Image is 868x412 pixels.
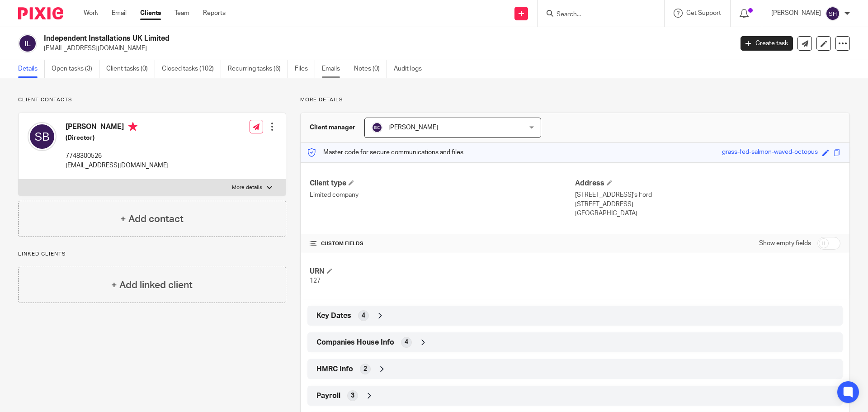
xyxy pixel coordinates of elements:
[310,278,321,284] span: 127
[228,60,288,78] a: Recurring tasks (6)
[120,212,184,226] h4: + Add contact
[44,44,727,53] p: [EMAIL_ADDRESS][DOMAIN_NAME]
[310,190,575,199] p: Limited company
[394,60,429,78] a: Audit logs
[771,9,821,18] p: [PERSON_NAME]
[316,365,353,374] span: HMRC Info
[307,148,463,157] p: Master code for secure communications and files
[175,9,189,18] a: Team
[362,311,365,320] span: 4
[106,60,155,78] a: Client tasks (0)
[66,161,169,170] p: [EMAIL_ADDRESS][DOMAIN_NAME]
[44,34,590,43] h2: Independent Installations UK Limited
[316,311,351,321] span: Key Dates
[18,96,286,104] p: Client contacts
[300,96,850,104] p: More details
[372,122,382,133] img: svg%3E
[66,152,169,161] p: 7748300526
[28,122,57,151] img: svg%3E
[84,9,98,18] a: Work
[203,9,226,18] a: Reports
[354,60,387,78] a: Notes (0)
[388,124,438,131] span: [PERSON_NAME]
[18,251,286,258] p: Linked clients
[310,240,575,247] h4: CUSTOM FIELDS
[66,133,169,142] h5: (Director)
[66,122,169,133] h4: [PERSON_NAME]
[52,60,99,78] a: Open tasks (3)
[741,36,793,51] a: Create task
[112,9,127,18] a: Email
[128,122,137,131] i: Primary
[162,60,221,78] a: Closed tasks (102)
[759,239,811,248] label: Show empty fields
[18,34,37,53] img: svg%3E
[351,391,354,400] span: 3
[310,267,575,276] h4: URN
[575,200,840,209] p: [STREET_ADDRESS]
[316,391,340,401] span: Payroll
[295,60,315,78] a: Files
[556,11,637,19] input: Search
[111,278,193,292] h4: + Add linked client
[18,7,63,19] img: Pixie
[575,209,840,218] p: [GEOGRAPHIC_DATA]
[310,123,355,132] h3: Client manager
[18,60,45,78] a: Details
[575,179,840,188] h4: Address
[575,190,840,199] p: [STREET_ADDRESS]'s Ford
[686,10,721,16] span: Get Support
[232,184,262,191] p: More details
[322,60,347,78] a: Emails
[722,147,818,158] div: grass-fed-salmon-waved-octopus
[826,6,840,21] img: svg%3E
[310,179,575,188] h4: Client type
[363,365,367,374] span: 2
[140,9,161,18] a: Clients
[405,338,408,347] span: 4
[316,338,394,347] span: Companies House Info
